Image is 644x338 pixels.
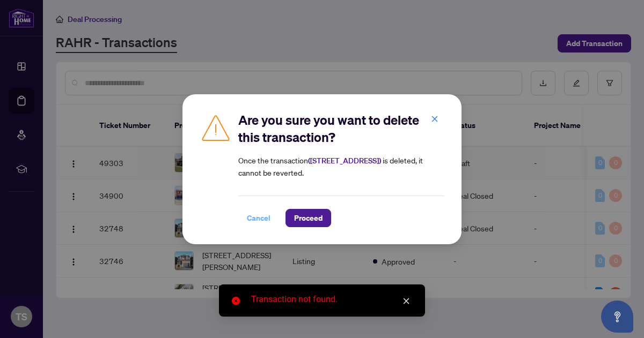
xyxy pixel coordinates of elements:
[402,297,410,305] span: close
[286,209,331,227] button: Proceed
[238,111,444,146] h2: Are you sure you want to delete this transaction?
[400,295,412,307] a: Close
[251,293,412,306] div: Transaction not found.
[308,156,381,166] strong: ( [STREET_ADDRESS] )
[601,301,633,333] button: Open asap
[431,115,438,123] span: close
[232,297,240,305] span: close-circle
[294,209,323,227] span: Proceed
[238,209,279,227] button: Cancel
[238,154,444,178] article: Once the transaction is deleted, it cannot be reverted.
[247,209,270,227] span: Cancel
